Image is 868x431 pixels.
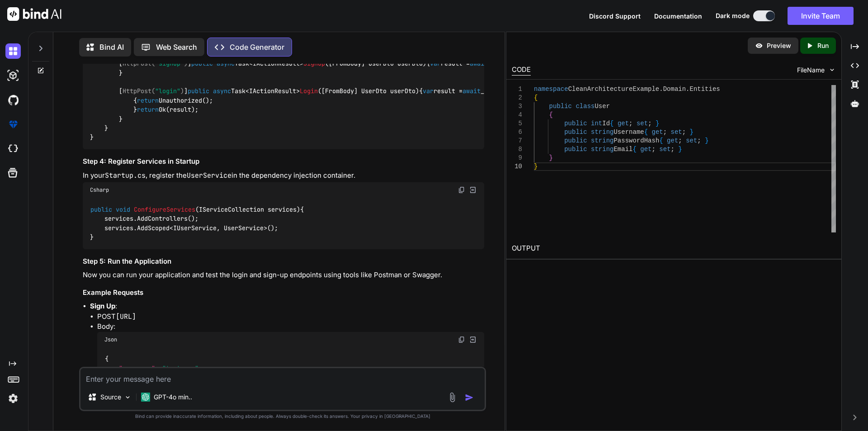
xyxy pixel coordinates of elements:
p: Code Generator [230,42,284,52]
img: GPT-4o mini [141,393,150,402]
span: string [591,146,613,153]
span: HttpPost( ) [123,60,188,68]
span: Dark mode [716,11,750,20]
span: . [686,85,689,93]
span: ( ) [90,205,300,213]
span: ; [651,146,655,153]
span: FileName [797,66,825,75]
span: { [549,111,552,118]
p: Bind can provide inaccurate information, including about people. Always double-check its answers.... [79,413,486,420]
span: void [116,205,130,213]
span: int [591,120,602,127]
span: await [462,87,481,95]
span: ; [670,146,674,153]
img: darkChat [5,43,21,59]
div: 1 [512,85,522,94]
p: Preview [767,41,791,50]
span: } [549,154,552,161]
span: ConfigureServices [134,205,195,213]
span: "testuser" [162,364,198,372]
img: Open in Browser [469,186,477,194]
span: } [705,137,708,144]
span: , [198,364,202,372]
span: Domain [663,85,685,93]
code: { services.AddControllers(); services.AddScoped<IUserService, UserService>(); } [90,205,304,242]
span: } [534,163,538,170]
span: ; [678,137,682,144]
span: Id [602,120,610,127]
span: Entities [689,85,720,93]
p: In your , register the in the dependency injection container. [83,171,484,181]
h3: Step 5: Run the Application [83,256,484,267]
span: { [105,355,108,363]
code: [URL] [116,312,136,321]
code: Startup.cs [105,171,146,180]
div: 8 [512,145,522,154]
code: CleanArchitectureExample.Application.DTOs; CleanArchitectureExample.Application.Interfaces; Micro... [90,4,846,142]
span: public [90,205,112,213]
span: SignUp [303,60,325,68]
span: [FromBody] UserDto userDto [321,87,415,95]
span: PasswordHash [613,137,659,144]
div: 7 [512,137,522,145]
span: public [188,87,209,95]
span: await [470,60,488,68]
span: { [610,120,613,127]
span: { [632,146,636,153]
button: Discord Support [589,11,641,21]
span: IServiceCollection services [199,205,297,213]
span: ; [663,128,666,136]
div: CODE [512,65,531,76]
span: } [689,128,693,136]
p: : [90,301,484,312]
button: Invite Team [788,7,854,25]
span: "username" [119,364,155,372]
code: UserService [187,171,231,180]
img: preview [755,42,763,50]
img: settings [5,391,21,406]
p: Web Search [156,42,197,52]
span: get [618,120,629,127]
img: copy [458,336,465,343]
p: Source [100,393,121,402]
span: string [591,128,613,136]
span: public [564,128,587,136]
img: copy [458,186,465,194]
img: Open in Browser [469,336,477,344]
span: Documentation [654,12,702,20]
span: public [564,137,587,144]
span: ; [682,128,685,136]
span: set [670,128,682,136]
span: ; [648,120,651,127]
strong: Sign Up [90,302,115,310]
img: Bind AI [7,7,61,21]
p: Run [817,41,829,50]
p: Now you can run your application and test the login and sign-up endpoints using tools like Postma... [83,270,484,280]
span: HttpPost( ) [123,87,184,95]
span: Json [104,336,117,343]
span: public [564,146,587,153]
span: { [644,128,647,136]
span: "signup" [155,60,184,68]
h3: Step 4: Register Services in Startup [83,156,484,167]
span: async [217,60,235,68]
p: Bind AI [99,42,124,52]
span: Csharp [90,186,109,194]
div: 4 [512,111,522,119]
span: string [591,137,613,144]
h2: OUTPUT [506,238,841,259]
span: namespace [534,85,568,93]
div: 10 [512,162,522,171]
div: 9 [512,154,522,162]
span: return [137,106,159,114]
span: var [423,87,434,95]
span: get [667,137,678,144]
span: [FromBody] UserDto userDto [329,60,423,68]
span: set [659,146,670,153]
span: CleanArchitectureExample [568,85,659,93]
span: set [686,137,697,144]
span: set [637,120,648,127]
img: githubDark [5,92,21,108]
span: var [430,60,441,68]
span: Task<IActionResult> ( ) [191,60,426,68]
